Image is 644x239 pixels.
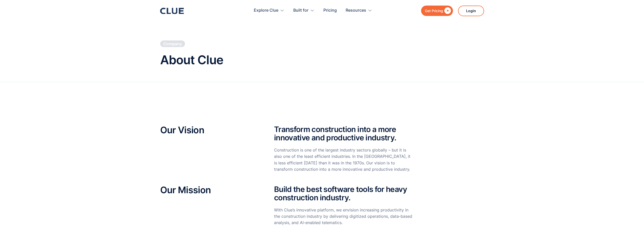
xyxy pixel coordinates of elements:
h2: Transform construction into a more innovative and productive industry. [274,125,413,142]
div:  [443,8,451,14]
h1: About Clue [160,53,223,67]
div: Built for [293,3,315,18]
div: Get Pricing [425,8,443,14]
h2: Build the best software tools for heavy construction industry. [274,185,413,202]
div: Resources [346,3,372,18]
p: With Clue’s innovative platform, we envision increasing productivity in the construction industry... [274,207,413,226]
a: Login [458,6,484,16]
div: Resources [346,3,366,18]
a: Pricing [323,3,337,18]
div: Explore Clue [254,3,284,18]
a: Get Pricing [421,6,453,16]
p: Construction is one of the largest industry sectors globally – but it is also one of the least ef... [274,147,413,172]
div: Explore Clue [254,3,278,18]
div: Built for [293,3,308,18]
h2: Our Vision [160,125,259,135]
div: Company [163,41,182,47]
h2: Our Mission [160,185,259,195]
